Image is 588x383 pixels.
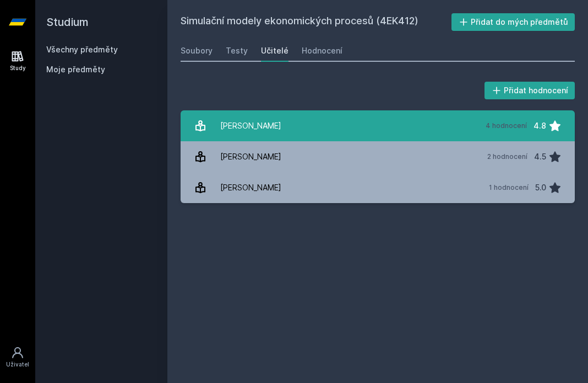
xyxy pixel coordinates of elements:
[226,45,248,56] div: Testy
[181,110,575,141] a: [PERSON_NAME] 4 hodnocení 4.8
[6,360,29,369] div: Uživatel
[181,45,213,56] div: Soubory
[181,13,451,31] h2: Simulační modely ekonomických procesů (4EK412)
[181,172,575,203] a: [PERSON_NAME] 1 hodnocení 5.0
[533,115,546,137] div: 4.8
[535,177,546,199] div: 5.0
[2,44,33,78] a: Study
[10,64,26,72] div: Study
[302,45,342,56] div: Hodnocení
[484,82,575,99] button: Přidat hodnocení
[226,40,248,62] a: Testy
[261,45,288,56] div: Učitelé
[302,40,342,62] a: Hodnocení
[486,121,527,130] div: 4 hodnocení
[220,177,281,199] div: [PERSON_NAME]
[534,146,546,168] div: 4.5
[487,152,527,161] div: 2 hodnocení
[261,40,288,62] a: Učitelé
[451,13,575,31] button: Přidat do mých předmětů
[46,64,105,75] span: Moje předměty
[181,40,213,62] a: Soubory
[489,183,529,192] div: 1 hodnocení
[220,115,281,137] div: [PERSON_NAME]
[220,146,281,168] div: [PERSON_NAME]
[2,341,33,374] a: Uživatel
[181,141,575,172] a: [PERSON_NAME] 2 hodnocení 4.5
[46,45,118,54] a: Všechny předměty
